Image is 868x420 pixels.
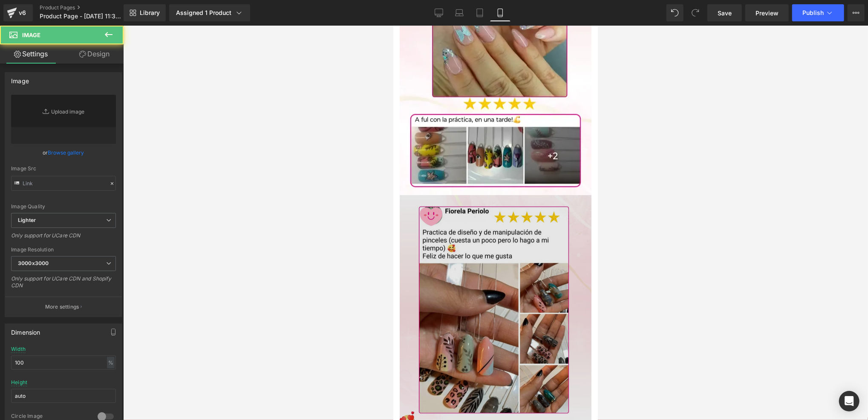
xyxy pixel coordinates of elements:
[11,275,116,295] div: Only support for UCare CDN and Shopify CDN
[107,357,115,368] div: %
[11,166,116,172] div: Image Src
[176,9,243,17] div: Assigned 1 Product
[124,4,166,21] a: New Library
[140,9,160,17] span: Library
[11,148,116,157] div: or
[11,379,27,385] div: Height
[45,303,79,311] p: More settings
[3,4,33,21] a: v6
[687,4,704,21] button: Redo
[11,356,116,370] input: auto
[11,73,29,85] div: Image
[63,44,125,64] a: Design
[11,389,116,403] input: auto
[40,13,121,20] span: Product Page - [DATE] 11:38:37
[718,9,732,17] span: Save
[470,4,490,21] a: Tablet
[802,9,824,16] span: Publish
[22,32,40,38] span: Image
[839,391,859,411] div: Open Intercom Messenger
[11,176,116,191] input: Link
[792,4,844,21] button: Publish
[490,4,510,21] a: Mobile
[848,4,865,21] button: More
[745,4,789,21] a: Preview
[17,7,28,18] div: v6
[449,4,470,21] a: Laptop
[756,9,779,17] span: Preview
[11,324,40,336] div: Dimension
[11,346,26,352] div: Width
[40,4,138,11] a: Product Pages
[18,260,49,266] b: 3000x3000
[48,145,84,160] a: Browse gallery
[11,232,116,245] div: Only support for UCare CDN
[11,247,116,253] div: Image Resolution
[666,4,683,21] button: Undo
[429,4,449,21] a: Desktop
[5,297,122,317] button: More settings
[18,217,36,223] b: Lighter
[11,204,116,210] div: Image Quality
